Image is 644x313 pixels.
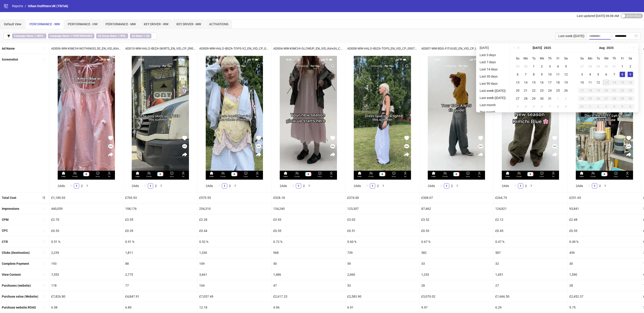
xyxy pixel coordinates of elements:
[586,95,594,103] td: 2025-08-25
[197,43,271,54] div: AD009-WW-HALO-IBIZA-TOPS-V2_EN_VID_CP_09072025_F_CC_SC1_None_WW
[595,80,601,85] div: 12
[233,183,238,189] li: Next Page
[478,88,508,93] li: Last week ([DATE])
[586,70,594,78] td: 2025-08-04
[554,70,562,78] td: 2025-07-11
[594,70,602,78] td: 2025-08-05
[176,22,201,26] span: KEY DRIVER - MW
[515,72,520,77] div: 6
[579,88,585,93] div: 17
[539,88,544,93] div: 23
[547,72,553,77] div: 10
[628,64,633,69] div: 2
[563,88,569,93] div: 26
[530,78,538,86] td: 2025-07-15
[4,22,21,26] span: Default View
[523,183,528,188] a: 2
[594,78,602,86] td: 2025-08-12
[301,183,306,188] a: 2
[280,56,337,180] img: Screenshot 1837174251088994
[586,78,594,86] td: 2025-08-11
[2,58,18,61] b: Screenshot
[79,183,84,188] a: 2
[375,183,380,188] a: 2
[588,184,591,187] span: left
[522,70,530,78] td: 2025-07-07
[4,32,157,40] button: Campaign Name ∋ NEST_Campaign Name ∋ PERFORMANCEAd Group Name ∋ WW_Ad Name ∋ AD
[514,70,522,78] td: 2025-07-06
[539,80,544,85] div: 16
[555,80,561,85] div: 18
[455,183,460,189] button: right
[354,56,411,180] img: Screenshot 1837177889058834
[579,80,585,85] div: 10
[604,80,609,85] div: 13
[42,58,45,61] span: sort-ascending
[42,240,45,243] span: sort-ascending
[523,72,528,77] div: 7
[618,78,626,86] td: 2025-08-15
[626,54,634,62] th: Sa
[514,62,522,70] td: 2025-06-29
[522,95,530,103] td: 2025-07-28
[578,95,586,103] td: 2025-08-24
[130,34,151,38] span: ∋
[514,78,522,86] td: 2025-07-13
[307,183,312,189] button: right
[132,34,142,38] b: Ad Name
[578,54,586,62] th: Su
[42,207,45,210] span: sort-ascending
[514,103,522,111] td: 2025-08-03
[79,183,85,189] li: 2
[530,95,538,103] td: 2025-07-29
[628,96,633,101] div: 30
[538,54,546,62] th: We
[554,95,562,103] td: 2025-08-01
[579,96,585,101] div: 24
[562,70,570,78] td: 2025-07-12
[523,183,529,189] li: 2
[523,88,528,93] div: 21
[529,183,534,189] li: Next Page
[516,43,521,52] button: Previous month (PageUp)
[538,70,546,78] td: 2025-07-09
[618,86,626,95] td: 2025-08-22
[602,95,610,103] td: 2025-08-27
[562,78,570,86] td: 2025-07-19
[515,80,520,85] div: 13
[546,78,554,86] td: 2025-07-17
[587,80,593,85] div: 11
[546,70,554,78] td: 2025-07-10
[604,64,609,69] div: 30
[233,183,238,189] button: right
[604,96,609,101] div: 27
[85,183,90,189] button: right
[538,86,546,95] td: 2025-07-23
[144,22,168,26] span: KEY DRIVER - WW
[610,34,613,38] span: to
[296,183,301,189] li: 1
[478,45,508,50] li: [DATE]
[529,183,534,189] button: right
[218,184,220,187] span: left
[12,34,46,38] span: ∋
[592,183,597,188] a: 1
[546,86,554,95] td: 2025-07-24
[456,184,459,187] span: right
[578,103,586,111] td: 2025-08-31
[620,96,625,101] div: 29
[626,62,634,70] td: 2025-08-02
[123,43,197,54] div: AD010-WW-HALO-IBIZA-SKIRTS_EN_VID_CP_09072025_F_CC_SC1_None_WW
[554,54,562,62] th: Fr
[555,88,561,93] div: 25
[42,295,45,298] span: sort-ascending
[562,86,570,95] td: 2025-07-26
[419,43,493,54] div: AD007-WW-BDG-FIT-GUID_EN_VID_CP_09072025_F_CC_SC1_None_WW
[455,183,460,189] li: Next Page
[444,183,449,189] li: 1
[547,64,553,69] div: 3
[478,52,508,58] li: Last 3 days
[531,88,536,93] div: 22
[595,88,601,93] div: 19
